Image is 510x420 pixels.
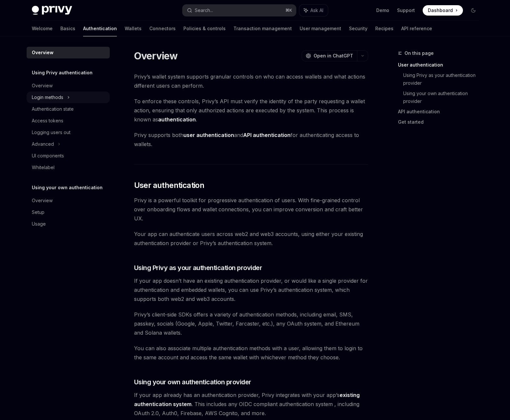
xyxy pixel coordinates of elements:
span: Using Privy as your authentication provider [134,263,262,272]
a: User management [300,21,341,36]
img: dark logo [32,6,72,15]
div: Usage [32,220,46,228]
button: Toggle dark mode [468,5,479,16]
div: Advanced [32,140,54,148]
span: Ask AI [310,7,323,14]
button: Ask AI [299,5,328,16]
a: Support [397,7,415,14]
button: Search...⌘K [182,5,296,16]
span: On this page [404,49,434,57]
a: Recipes [375,21,393,36]
span: Your app can authenticate users across web2 and web3 accounts, using either your existing authent... [134,229,368,248]
strong: API authentication [243,132,291,138]
div: Whitelabel [32,164,55,171]
button: Open in ChatGPT [302,50,357,61]
a: API authentication [398,106,484,117]
span: Privy’s client-side SDKs offers a variety of authentication methods, including email, SMS, passke... [134,310,368,337]
span: Privy is a powerful toolkit for progressive authentication of users. With fine-grained control ov... [134,196,368,223]
span: Dashboard [428,7,453,14]
strong: user authentication [183,132,234,138]
span: Privy’s wallet system supports granular controls on who can access wallets and what actions diffe... [134,72,368,90]
a: Overview [27,80,110,92]
span: Using your own authentication provider [134,377,251,387]
a: Access tokens [27,115,110,127]
a: Get started [398,117,484,127]
a: Overview [27,47,110,58]
a: Demo [376,7,389,14]
strong: authentication [158,116,196,123]
div: UI components [32,152,64,160]
a: Security [349,21,367,36]
a: Authentication state [27,103,110,115]
a: Using Privy as your authentication provider [403,70,484,88]
a: Transaction management [233,21,292,36]
a: Using your own authentication provider [403,88,484,106]
h5: Using your own authentication [32,184,103,191]
span: Open in ChatGPT [314,53,353,59]
a: Wallets [125,21,142,36]
a: Authentication [83,21,117,36]
div: Overview [32,82,53,90]
div: Access tokens [32,117,63,125]
span: If your app already has an authentication provider, Privy integrates with your app’s . This inclu... [134,390,368,418]
span: User authentication [134,180,205,191]
span: Privy supports both and for authenticating access to wallets. [134,130,368,149]
a: Welcome [32,21,53,36]
div: Overview [32,49,54,56]
div: Setup [32,208,44,216]
a: User authentication [398,60,484,70]
a: Connectors [149,21,176,36]
a: Basics [60,21,75,36]
span: ⌘ K [285,8,292,13]
span: To enforce these controls, Privy’s API must verify the identity of the party requesting a wallet ... [134,97,368,124]
h1: Overview [134,50,178,62]
div: Authentication state [32,105,74,113]
a: UI components [27,150,110,162]
a: Usage [27,218,110,230]
div: Search... [195,6,213,14]
span: You can also associate multiple authentication methods with a user, allowing them to login to the... [134,344,368,362]
a: Logging users out [27,127,110,138]
span: If your app doesn’t have an existing authentication provider, or would like a single provider for... [134,276,368,303]
a: Whitelabel [27,162,110,173]
a: API reference [401,21,432,36]
div: Logging users out [32,129,70,136]
h5: Using Privy authentication [32,69,93,77]
div: Login methods [32,93,63,101]
a: Policies & controls [183,21,226,36]
a: Setup [27,206,110,218]
a: Dashboard [423,5,463,16]
div: Overview [32,197,53,204]
a: Overview [27,195,110,206]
